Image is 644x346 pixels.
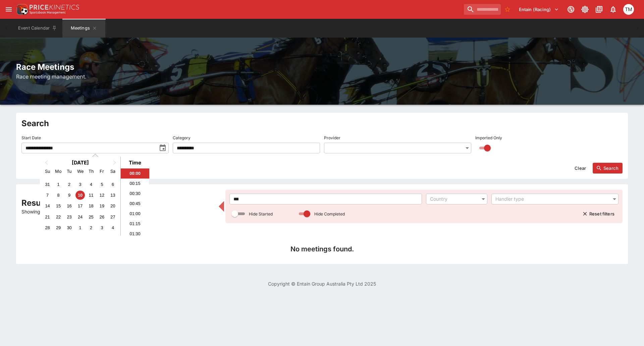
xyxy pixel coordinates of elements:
[43,191,52,200] div: Choose Sunday, September 7th, 2025
[108,201,117,210] div: Choose Saturday, September 20th, 2025
[623,4,634,15] div: Tristan Matheson
[121,179,149,189] li: 00:15
[43,201,52,210] div: Choose Sunday, September 14th, 2025
[75,167,85,176] div: Wednesday
[15,3,28,16] img: PriceKinetics Logo
[173,135,191,141] p: Category
[14,19,61,38] button: Event Calendar
[54,180,63,189] div: Choose Monday, September 1st, 2025
[593,3,605,15] button: Documentation
[21,135,41,141] p: Start Date
[122,159,147,166] div: Time
[65,191,74,200] div: Choose Tuesday, September 9th, 2025
[87,212,96,221] div: Choose Thursday, September 25th, 2025
[65,212,74,221] div: Choose Tuesday, September 23rd, 2025
[54,167,63,176] div: Monday
[593,163,623,174] button: Search
[87,180,96,189] div: Choose Thursday, September 4th, 2025
[30,5,79,10] img: PriceKinetics
[97,191,106,200] div: Choose Friday, September 12th, 2025
[121,168,149,236] ul: Time
[97,180,106,189] div: Choose Friday, September 5th, 2025
[502,4,513,15] button: No Bookmarks
[65,223,74,232] div: Choose Tuesday, September 30th, 2025
[121,168,149,179] li: 00:00
[75,180,85,189] div: Choose Wednesday, September 3rd, 2025
[75,223,85,232] div: Choose Wednesday, October 1st, 2025
[87,191,96,200] div: Choose Thursday, September 11th, 2025
[16,62,628,72] h2: Race Meetings
[41,157,51,168] button: Previous Month
[75,212,85,221] div: Choose Wednesday, September 24th, 2025
[108,180,117,189] div: Choose Saturday, September 6th, 2025
[75,191,85,200] div: Choose Wednesday, September 10th, 2025
[571,163,590,174] button: Clear
[87,223,96,232] div: Choose Thursday, October 2nd, 2025
[579,208,619,219] button: Reset filters
[97,167,106,176] div: Friday
[121,219,149,229] li: 01:15
[108,223,117,232] div: Choose Saturday, October 4th, 2025
[54,201,63,210] div: Choose Monday, September 15th, 2025
[40,159,120,166] h2: [DATE]
[121,189,149,199] li: 00:30
[87,201,96,210] div: Choose Thursday, September 18th, 2025
[121,209,149,219] li: 01:00
[430,196,477,202] div: Country
[75,201,85,210] div: Choose Wednesday, September 17th, 2025
[87,167,96,176] div: Thursday
[324,135,340,141] p: Provider
[40,157,149,236] div: Choose Date and Time
[54,212,63,221] div: Choose Monday, September 22nd, 2025
[108,191,117,200] div: Choose Saturday, September 13th, 2025
[607,3,619,15] button: Notifications
[27,245,617,253] h4: No meetings found.
[54,223,63,232] div: Choose Monday, September 29th, 2025
[16,72,628,81] h6: Race meeting management.
[65,180,74,189] div: Choose Tuesday, September 2nd, 2025
[121,199,149,209] li: 00:45
[249,211,273,217] p: Hide Started
[21,198,215,208] h2: Results
[30,11,66,14] img: Sportsbook Management
[43,167,52,176] div: Sunday
[65,167,74,176] div: Tuesday
[42,179,118,233] div: Month September, 2025
[108,167,117,176] div: Saturday
[495,196,608,202] div: Handler type
[43,180,52,189] div: Choose Sunday, August 31st, 2025
[565,3,577,15] button: Connected to PK
[121,229,149,239] li: 01:30
[54,191,63,200] div: Choose Monday, September 8th, 2025
[43,212,52,221] div: Choose Sunday, September 21st, 2025
[108,212,117,221] div: Choose Saturday, September 27th, 2025
[97,212,106,221] div: Choose Friday, September 26th, 2025
[65,201,74,210] div: Choose Tuesday, September 16th, 2025
[21,208,215,215] p: Showing 0 of 59 results
[97,201,106,210] div: Choose Friday, September 19th, 2025
[21,118,623,129] h2: Search
[579,3,591,15] button: Toggle light/dark mode
[97,223,106,232] div: Choose Friday, October 3rd, 2025
[475,135,502,141] p: Imported Only
[157,142,169,154] button: toggle date time picker
[314,211,345,217] p: Hide Completed
[621,2,636,17] button: Tristan Matheson
[43,223,52,232] div: Choose Sunday, September 28th, 2025
[464,4,501,15] input: search
[515,4,563,15] button: Select Tenant
[62,19,105,38] button: Meetings
[3,3,15,15] button: open drawer
[110,157,120,168] button: Next Month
